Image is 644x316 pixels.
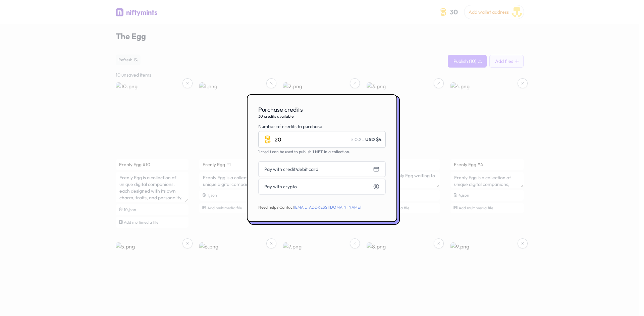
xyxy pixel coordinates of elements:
[264,166,318,173] span: Pay with credit/debit card
[258,123,386,130] label: Number of credits to purchase
[258,114,386,119] span: 30 credits available
[258,131,386,148] input: 0
[258,149,350,154] span: 1 credit can be used to publish 1 NFT in a collection.
[258,179,386,195] button: Pay with crypto
[365,136,382,143] span: USD $4
[294,205,361,210] a: [EMAIL_ADDRESS][DOMAIN_NAME]
[258,106,386,114] span: Purchase credits
[258,205,361,210] span: Need help? Contact
[258,161,386,177] button: Pay with credit/debit card
[351,136,364,143] span: × 0.2 =
[264,183,297,190] span: Pay with crypto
